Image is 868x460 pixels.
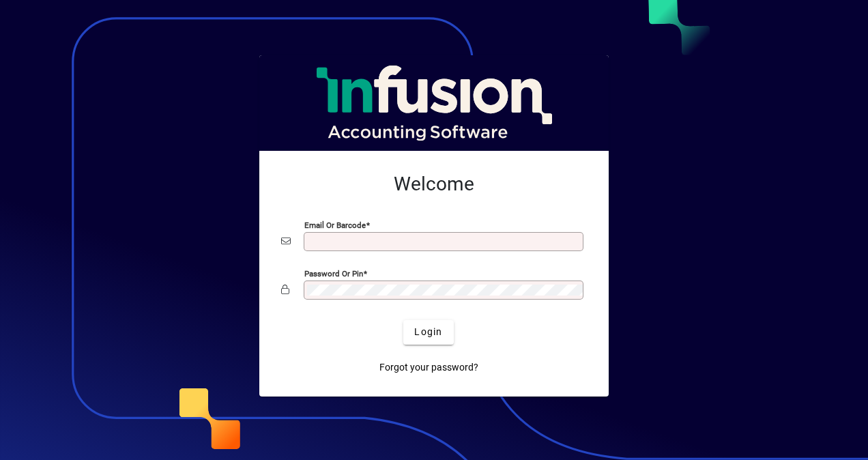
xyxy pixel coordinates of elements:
mat-label: Password or Pin [304,268,363,278]
mat-label: Email or Barcode [304,220,366,229]
span: Login [414,325,442,339]
h2: Welcome [281,173,587,196]
span: Forgot your password? [379,360,478,375]
a: Forgot your password? [374,356,484,380]
button: Login [403,320,453,345]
